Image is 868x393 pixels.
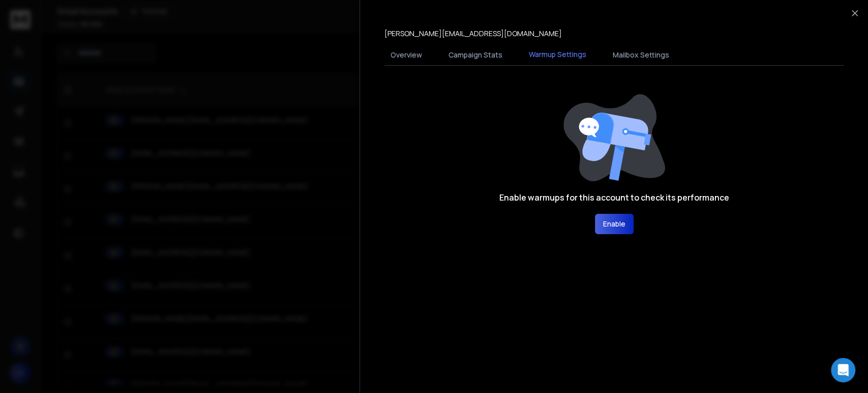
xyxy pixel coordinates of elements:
p: [PERSON_NAME][EMAIL_ADDRESS][DOMAIN_NAME] [384,29,562,39]
button: Enable [595,214,634,234]
h1: Enable warmups for this account to check its performance [499,191,729,204]
img: image [563,94,665,181]
button: Overview [384,44,428,66]
button: Campaign Stats [442,44,508,66]
button: Warmup Settings [523,43,592,67]
div: Open Intercom Messenger [831,358,855,382]
button: Mailbox Settings [607,44,675,66]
